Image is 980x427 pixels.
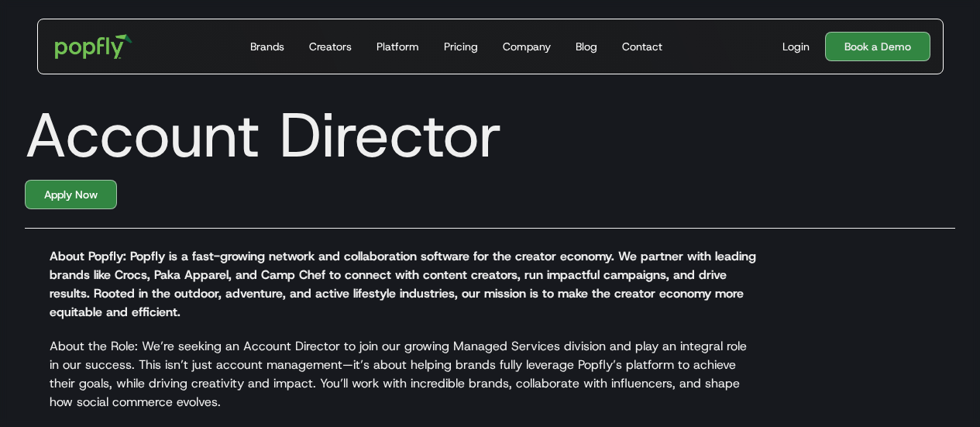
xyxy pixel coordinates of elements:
[503,39,551,54] div: Company
[309,39,352,54] div: Creators
[497,19,557,74] a: Company
[444,39,478,54] div: Pricing
[25,180,117,209] a: Apply Now
[303,19,358,74] a: Creators
[782,39,810,54] div: Login
[44,23,144,70] a: home
[50,337,756,412] p: About the Role: We’re seeking an Account Director to join our growing Managed Services division a...
[370,19,425,74] a: Platform
[438,19,484,74] a: Pricing
[569,19,603,74] a: Blog
[12,98,968,172] h1: Account Director
[377,39,419,54] div: Platform
[622,39,662,54] div: Contact
[50,248,756,320] strong: About Popfly: Popfly is a fast-growing network and collaboration software for the creator economy...
[776,39,816,54] a: Login
[825,32,930,61] a: Book a Demo
[250,39,284,54] div: Brands
[576,39,597,54] div: Blog
[616,19,669,74] a: Contact
[244,19,291,74] a: Brands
